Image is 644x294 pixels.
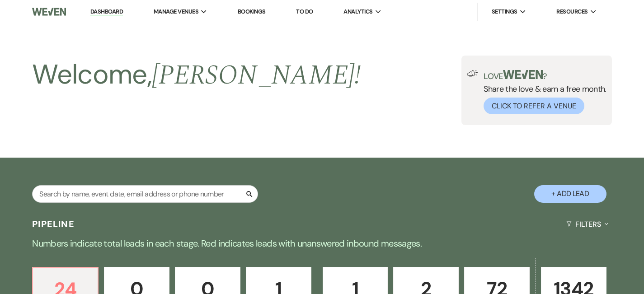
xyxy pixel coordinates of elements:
[154,7,198,16] span: Manage Venues
[152,55,361,96] span: [PERSON_NAME] !
[343,7,372,16] span: Analytics
[503,70,543,79] img: weven-logo-green.svg
[556,7,588,16] span: Resources
[32,56,361,94] h2: Welcome,
[90,8,123,16] a: Dashboard
[484,70,606,80] p: Love ?
[492,7,517,16] span: Settings
[534,185,606,203] button: + Add Lead
[238,8,266,15] a: Bookings
[32,185,258,203] input: Search by name, event date, email address or phone number
[484,98,584,114] button: Click to Refer a Venue
[467,70,478,77] img: loud-speaker-illustration.svg
[296,8,313,15] a: To Do
[563,212,612,236] button: Filters
[32,2,66,21] img: Weven Logo
[478,70,606,114] div: Share the love & earn a free month.
[32,218,75,230] h3: Pipeline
